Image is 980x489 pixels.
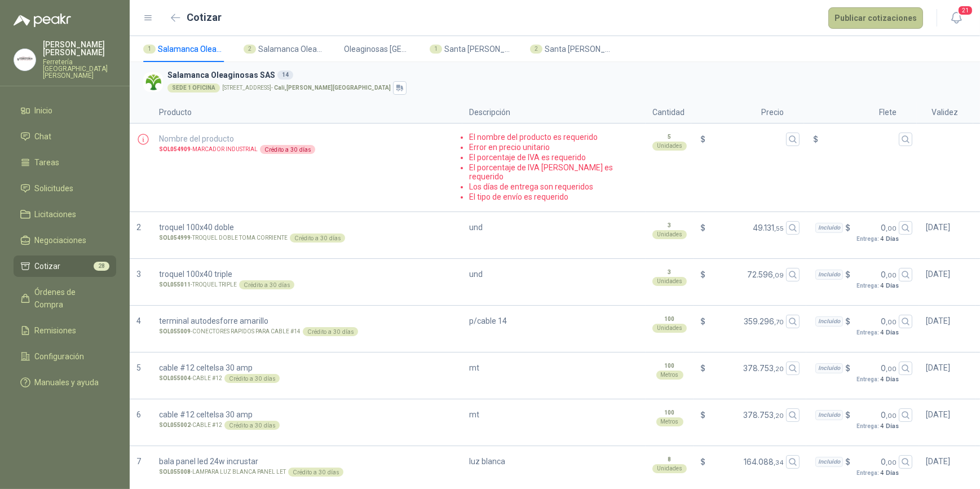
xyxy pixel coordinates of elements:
[774,412,784,420] span: ,20
[14,320,116,341] a: Remisiones
[35,208,77,221] span: Licitaciones
[159,421,222,430] p: - CABLE #12
[652,277,687,286] div: Unidades
[159,422,191,428] strong: SOL055002
[159,469,191,475] strong: SOL055008
[857,423,879,429] strong: Entrega:
[880,376,899,382] span: 4
[159,268,456,280] p: troquel 100x40 triple
[159,315,456,327] p: terminal autodesforre amarillo
[14,346,116,367] a: Configuración
[344,43,412,55] span: Oleaginosas [GEOGRAPHIC_DATA][PERSON_NAME]
[244,45,256,54] div: 2
[14,49,36,71] img: Company Logo
[753,222,784,234] span: 49.131
[469,192,639,201] li: El tipo de envío es requerido
[815,457,843,467] div: Incluido
[656,371,683,380] div: Metros
[886,235,899,242] strong: Días
[700,268,705,281] span: $
[35,130,52,143] span: Chat
[143,45,156,54] div: 1
[258,43,326,55] span: Salamanca Oleaginosas SAS
[804,102,917,124] p: Flete
[35,104,53,117] span: Inicio
[462,399,646,446] div: mt
[880,282,899,289] span: 4
[159,408,456,421] p: cable #12 celtelsa 30 amp
[881,362,897,375] span: 0
[530,45,542,54] div: 2
[290,234,345,243] div: Crédito a 30 días
[469,133,639,142] li: El nombre del producto es requerido
[700,362,705,375] span: $
[886,469,899,476] strong: Días
[136,270,141,279] span: 3
[274,85,391,91] strong: Cali , [PERSON_NAME][GEOGRAPHIC_DATA]
[845,315,850,328] span: $
[469,143,639,152] li: Error en precio unitario
[143,72,163,92] img: Company Logo
[652,324,687,333] div: Unidades
[462,353,646,399] div: mt
[845,362,850,375] span: $
[167,83,220,92] div: SEDE 1 OFICINA
[813,133,818,146] span: $
[35,234,87,246] span: Negociaciones
[239,280,294,289] div: Crédito a 30 días
[152,102,462,124] p: Producto
[14,178,116,199] a: Solicitudes
[743,409,784,421] span: 378.753
[159,468,286,477] p: - LAMPARA LUZ BLANCA PANEL LET
[815,410,843,420] div: Incluido
[668,268,672,277] span: 3
[919,306,975,353] div: [DATE]
[857,376,879,382] strong: Entrega:
[35,260,61,272] span: Cotizar
[881,268,897,281] span: 0
[665,362,675,371] span: 100
[652,464,687,473] div: Unidades
[288,468,343,477] div: Crédito a 30 días
[652,142,687,151] div: Unidades
[773,271,784,279] span: ,09
[880,422,899,429] span: 4
[462,102,646,124] p: Descripción
[845,268,850,281] span: $
[857,236,879,242] strong: Entrega:
[668,455,672,464] span: 8
[815,363,843,373] div: Incluido
[774,459,784,466] span: ,34
[815,316,843,327] div: Incluido
[881,409,897,421] span: 0
[919,399,975,446] div: [DATE]
[43,59,116,79] p: Ferretería [GEOGRAPHIC_DATA][PERSON_NAME]
[469,153,639,162] li: El porcentaje de IVA es requerido
[469,163,639,181] li: El porcentaje de IVA [PERSON_NAME] es requerido
[35,156,60,169] span: Tareas
[159,234,288,243] p: - TROQUEL DOBLE TOMA CORRIENTE
[881,315,897,328] span: 0
[880,329,899,336] span: 4
[886,459,897,466] span: ,00
[260,145,315,154] div: Crédito a 30 días
[917,102,973,124] p: Validez
[14,152,116,173] a: Tareas
[159,145,258,154] p: - MARCADOR INDUSTRIAL
[159,133,456,145] p: Nombre del producto
[35,182,74,195] span: Solicitudes
[159,455,456,468] p: bala panel led 24w incrustar
[700,133,705,146] span: $
[886,329,899,336] strong: Días
[700,222,705,234] span: $
[14,255,116,277] a: Cotizar28
[886,271,897,279] span: ,00
[159,374,222,383] p: - CABLE #12
[886,282,899,289] strong: Días
[167,69,962,81] h3: Salamanca Oleaginosas SAS
[815,270,843,280] div: Incluido
[469,182,639,191] li: Los días de entrega son requeridos
[919,212,975,259] div: [DATE]
[35,324,77,337] span: Remisiones
[881,456,897,468] span: 0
